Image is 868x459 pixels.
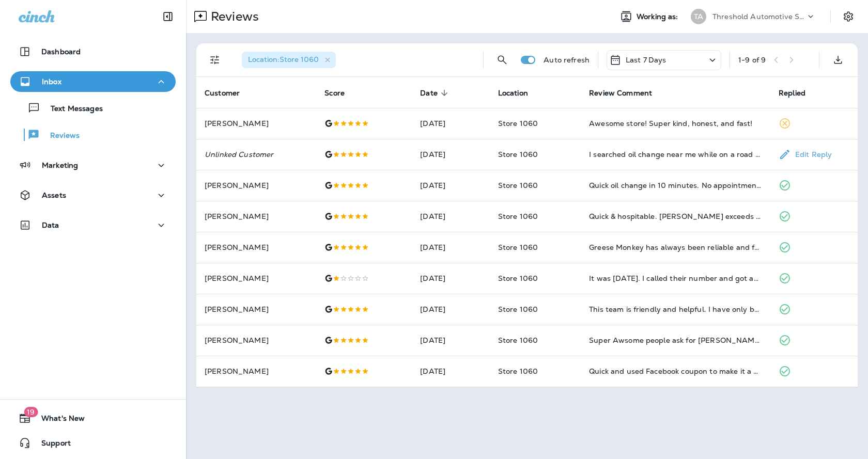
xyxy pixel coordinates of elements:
p: Unlinked Customer [205,150,308,159]
td: [DATE] [412,108,490,139]
span: Location : Store 1060 [248,55,319,64]
span: Location [498,89,528,98]
button: Reviews [10,124,176,146]
p: Assets [42,191,66,199]
span: Store 1060 [498,181,538,190]
span: Store 1060 [498,336,538,345]
p: [PERSON_NAME] [205,243,308,251]
p: Text Messages [40,104,103,114]
div: Quick oil change in 10 minutes. No appointment and no pressure. [589,180,762,191]
p: [PERSON_NAME] [205,274,308,282]
div: Super Awsome people ask for Joseph and Nick they are so amazing and treated us like kings totally... [589,335,762,345]
span: Date [420,88,451,98]
button: Collapse Sidebar [153,6,182,27]
div: Location:Store 1060 [242,52,336,68]
p: [PERSON_NAME] [205,305,308,313]
p: Edit Reply [791,150,832,159]
span: Location [498,88,541,98]
div: Awesome store! Super kind, honest, and fast! [589,118,762,129]
div: 1 - 9 of 9 [738,56,766,64]
div: I searched oil change near me while on a road trip and this location popped up. They had me in an... [589,149,762,160]
span: Date [420,89,438,98]
span: Store 1060 [498,274,538,283]
p: [PERSON_NAME] [205,367,308,375]
button: Dashboard [10,41,176,62]
span: Store 1060 [498,212,538,221]
span: Replied [779,89,805,98]
td: [DATE] [412,170,490,201]
p: Reviews [40,131,80,141]
td: [DATE] [412,294,490,325]
button: Export as CSV [828,50,848,70]
p: Data [42,221,59,229]
td: [DATE] [412,263,490,294]
p: Marketing [42,161,78,169]
button: 19What's New [10,408,176,429]
button: Filters [205,50,225,70]
span: Review Comment [589,89,652,98]
p: [PERSON_NAME] [205,212,308,220]
div: Quick and used Facebook coupon to make it a great price! [589,366,762,376]
button: Text Messages [10,97,176,119]
p: Auto refresh [544,56,590,64]
button: Support [10,433,176,453]
td: [DATE] [412,201,490,232]
button: Search Reviews [492,50,513,70]
span: Score [324,89,345,98]
span: Support [31,439,71,451]
button: Assets [10,185,176,205]
div: TA [691,9,706,24]
span: Customer [205,88,253,98]
span: Store 1060 [498,367,538,376]
button: Marketing [10,155,176,176]
span: 19 [24,407,38,417]
div: It was Labor Day. I called their number and got an automated receptionist. I asked the receptioni... [589,273,762,283]
span: Replied [779,88,819,98]
span: Store 1060 [498,150,538,159]
span: Store 1060 [498,119,538,128]
p: Threshold Automotive Service dba Grease Monkey [712,12,805,21]
span: Score [324,88,358,98]
td: [DATE] [412,232,490,263]
p: [PERSON_NAME] [205,119,308,128]
button: Data [10,215,176,235]
span: Store 1060 [498,305,538,314]
p: [PERSON_NAME] [205,336,308,344]
div: Greese Monkey has always been reliable and fair. The service is quick and easy. Highly recommend! [589,242,762,252]
button: Inbox [10,71,176,92]
div: This team is friendly and helpful. I have only been here twice but they have been amazing each ti... [589,304,762,314]
p: Dashboard [41,48,81,56]
span: Review Comment [589,88,665,98]
p: Last 7 Days [626,56,667,64]
p: [PERSON_NAME] [205,181,308,189]
td: [DATE] [412,356,490,387]
p: Inbox [42,77,61,86]
button: Settings [839,7,858,26]
span: What's New [31,414,85,426]
td: [DATE] [412,325,490,356]
td: [DATE] [412,139,490,170]
p: Reviews [207,9,259,24]
span: Customer [205,89,240,98]
span: Working as: [637,12,680,21]
span: Store 1060 [498,243,538,252]
div: Quick & hospitable. Joseph exceeds expectations, professional and kind. [589,211,762,221]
